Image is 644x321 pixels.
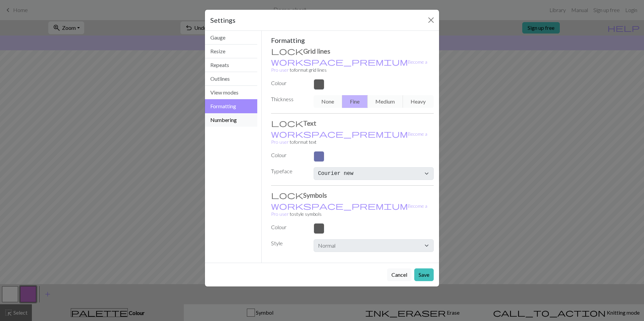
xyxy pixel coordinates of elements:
button: Cancel [387,268,412,281]
button: Numbering [205,113,257,127]
span: workspace_premium [271,201,408,210]
h5: Settings [210,15,235,25]
button: Save [414,268,434,281]
label: Colour [267,151,310,159]
h3: Text [271,119,434,127]
button: Formatting [205,99,257,113]
button: View modes [205,86,257,100]
small: to format text [271,131,427,145]
a: Become a Pro user [271,203,427,217]
h5: Formatting [271,36,434,44]
label: Thickness [267,95,310,105]
button: Outlines [205,72,257,86]
button: Resize [205,45,257,58]
a: Become a Pro user [271,131,427,145]
button: Close [426,15,436,25]
button: Repeats [205,58,257,72]
label: Colour [267,79,310,87]
small: to style symbols [271,203,427,217]
span: workspace_premium [271,129,408,138]
button: Gauge [205,31,257,45]
span: workspace_premium [271,57,408,66]
h3: Symbols [271,191,434,199]
label: Style [267,239,310,249]
label: Colour [267,223,310,231]
label: Typeface [267,167,310,177]
small: to format grid lines [271,59,427,73]
a: Become a Pro user [271,59,427,73]
h3: Grid lines [271,47,434,55]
